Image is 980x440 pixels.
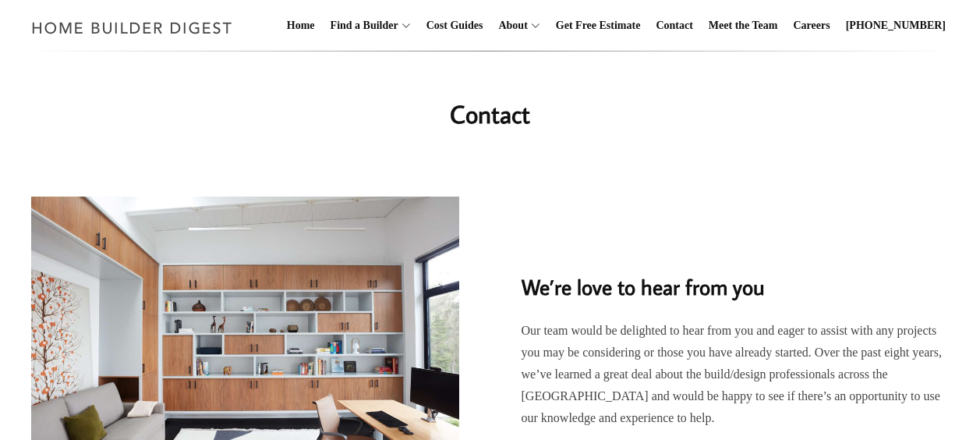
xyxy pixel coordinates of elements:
[522,320,950,429] p: Our team would be delighted to hear from you and eager to assist with any projects you may be con...
[522,249,950,303] h2: We’re love to hear from you
[25,12,239,43] img: Home Builder Digest
[420,1,490,51] a: Cost Guides
[702,1,784,51] a: Meet the Team
[492,1,527,51] a: About
[840,1,952,51] a: [PHONE_NUMBER]
[281,1,321,51] a: Home
[324,1,398,51] a: Find a Builder
[787,1,837,51] a: Careers
[550,1,647,51] a: Get Free Estimate
[179,95,801,133] h1: Contact
[649,1,699,51] a: Contact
